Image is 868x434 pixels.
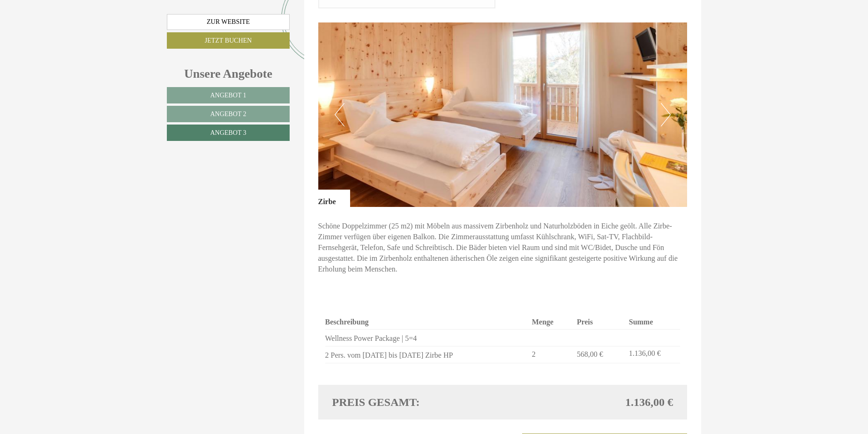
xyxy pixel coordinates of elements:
[167,65,290,82] div: Unsere Angebote
[625,394,673,410] span: 1.136,00 €
[325,330,528,346] td: Wellness Power Package | 5=4
[210,92,246,99] span: Angebot 1
[528,315,573,330] th: Menge
[573,315,625,330] th: Preis
[325,315,528,330] th: Beschreibung
[625,315,680,330] th: Summe
[325,346,528,363] td: 2 Pers. vom [DATE] bis [DATE] Zirbe HP
[625,346,680,363] td: 1.136,00 €
[318,190,350,207] div: Zirbe
[661,103,671,126] button: Next
[335,103,344,126] button: Previous
[167,32,290,49] a: Jetzt buchen
[318,221,688,274] p: Schöne Doppelzimmer (25 m2) mit Möbeln aus massivem Zirbenholz und Naturholzböden in Eiche geölt....
[167,14,290,30] a: Zur Website
[528,346,573,363] td: 2
[318,22,688,207] img: image
[210,110,246,118] span: Angebot 2
[325,394,503,410] div: Preis gesamt:
[210,129,246,136] span: Angebot 3
[577,350,603,358] span: 568,00 €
